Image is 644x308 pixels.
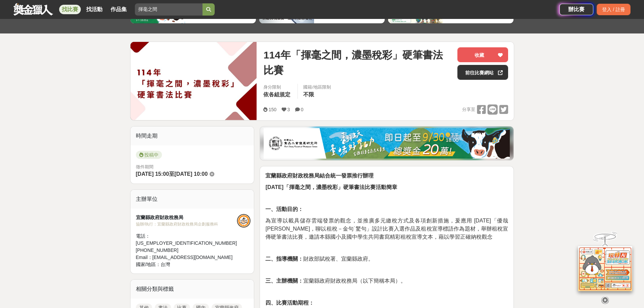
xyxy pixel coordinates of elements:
a: 前往比賽網站 [457,65,508,80]
span: 國家/地區： [136,262,161,267]
div: 身分限制 [263,84,292,91]
img: Cover Image [130,42,257,120]
span: [DATE] 15:00 [136,171,169,177]
div: 電話： [US_EMPLOYER_IDENTIFICATION_NUMBER][PHONE_NUMBER] [136,233,237,254]
span: 徵件期間 [136,164,153,169]
div: 時間走期 [130,126,254,145]
span: 分享至 [462,104,475,115]
span: 台灣 [161,262,170,267]
button: 收藏 [457,47,508,62]
a: 作品集 [108,5,129,14]
strong: 二、指導機關： [265,256,303,262]
strong: 宜蘭縣政府財政稅務局結合統一發票推行辦理 [265,173,374,179]
img: 1c81a89c-c1b3-4fd6-9c6e-7d29d79abef5.jpg [264,128,510,159]
div: 登入 / 註冊 [597,4,630,15]
span: 0 [301,107,304,112]
span: 至 [169,171,174,177]
span: 為宣導以載具儲存雲端發票的觀念，並推廣多元繳稅方式及各項創新措施，爰應用 [DATE]「優哉[PERSON_NAME]，聊以租稅－金句˙驚句」設計比賽入選作品及租稅宣導標語作為題材，舉辦租稅宣傳... [265,218,508,240]
input: 總獎金40萬元 全球自行車設計比賽 [135,3,202,16]
span: 投稿中 [136,151,162,159]
span: 宜蘭縣政府財政稅務局（以下簡稱本局）。 [265,278,406,284]
span: 150 [268,107,276,112]
div: 相關分類與標籤 [130,280,254,299]
a: 找比賽 [59,5,81,14]
strong: 一、活動目的： [265,206,303,212]
a: 辦比賽 [559,4,593,15]
span: [DATE] 10:00 [174,171,208,177]
div: 主辦單位 [130,190,254,209]
span: 3 [287,107,290,112]
div: 國籍/地區限制 [303,84,331,91]
strong: 三、主辦機關： [265,278,303,284]
span: 依各組規定 [263,92,290,97]
div: 協辦/執行： 宜蘭縣政府財政稅務局企劃服務科 [136,221,237,227]
strong: 四、比賽活動期程： [265,300,314,306]
strong: [DATE]「揮毫之間，濃墨稅彩」硬筆書法比賽活動簡章 [265,184,397,190]
span: 不限 [303,92,314,97]
div: Email： [EMAIL_ADDRESS][DOMAIN_NAME] [136,254,237,261]
a: 找活動 [84,5,105,14]
img: d2146d9a-e6f6-4337-9592-8cefde37ba6b.png [578,243,632,288]
div: 宜蘭縣政府財政稅務局 [136,214,237,221]
span: 114年「揮毫之間，濃墨稅彩」硬筆書法比賽 [263,47,452,78]
span: 財政部賦稅署、宜蘭縣政府。 [265,256,374,262]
